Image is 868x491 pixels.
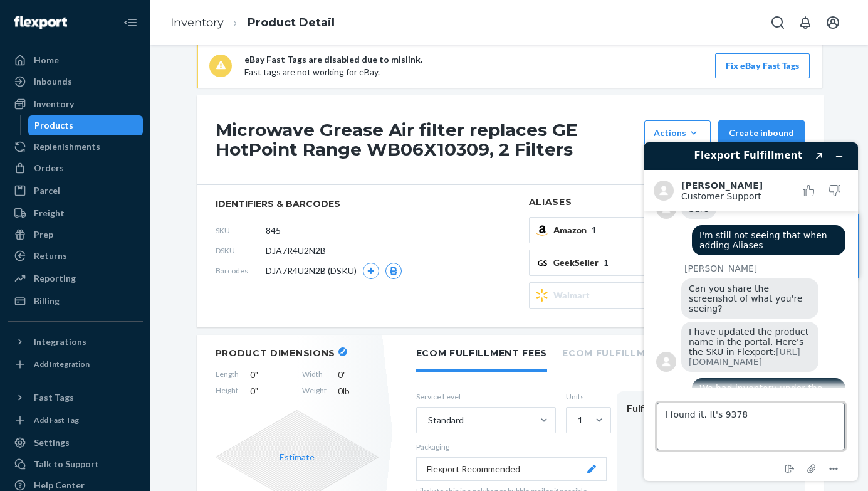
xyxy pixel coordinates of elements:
[8,71,143,92] a: Inbounds
[170,16,224,29] a: Inventory
[338,369,379,381] span: 0
[248,16,335,29] a: Product Detail
[8,50,143,70] a: Home
[34,162,64,174] div: Orders
[34,140,100,153] div: Replenishments
[34,75,72,88] div: Inbounds
[302,369,327,381] span: Width
[34,54,59,66] div: Home
[718,120,805,145] button: Create inbound
[216,225,266,236] span: SKU
[14,16,67,29] img: Flexport logo
[34,250,67,262] div: Returns
[8,158,143,178] a: Orders
[34,359,90,369] div: Add Integration
[8,224,143,245] a: Prep
[34,295,60,307] div: Billing
[160,4,345,41] ol: breadcrumbs
[216,198,491,210] span: identifiers & barcodes
[244,66,422,78] p: Fast tags are not working for eBay.
[592,224,597,236] span: 1
[34,414,79,425] div: Add Fast Tag
[8,246,143,266] a: Returns
[29,9,55,20] span: Chat
[8,454,143,474] button: Talk to Support
[8,413,143,428] a: Add Fast Tag
[8,388,143,408] button: Fast Tags
[216,369,239,381] span: Length
[34,207,65,219] div: Freight
[577,414,578,426] input: 1
[8,137,143,157] a: Replenishments
[216,265,266,276] span: Barcodes
[604,256,609,269] span: 1
[793,10,818,35] button: Open notifications
[250,385,291,398] span: 0
[529,282,664,309] button: Walmart
[28,115,144,135] a: Products
[416,391,556,402] label: Service Level
[338,385,379,398] span: 0 lb
[266,265,357,277] span: DJA7R4U2N2B (DSKU)
[8,357,143,372] a: Add Integration
[216,385,239,398] span: Height
[302,385,327,398] span: Weight
[416,441,607,452] p: Packaging
[416,457,607,481] button: Flexport Recommended
[428,414,464,426] div: Standard
[34,98,74,110] div: Inventory
[553,256,604,269] span: GeekSeller
[244,53,422,66] p: eBay Fast Tags are disabled due to mislink.
[118,10,143,35] button: Close Navigation
[627,401,795,416] div: Fulfillment Cost
[34,228,53,241] div: Prep
[553,289,595,302] span: Walmart
[529,217,664,243] button: Amazon1
[654,127,701,139] div: Actions
[566,391,607,402] label: Units
[553,224,592,236] span: Amazon
[529,198,805,207] h2: Aliases
[8,94,143,114] a: Inventory
[34,458,99,470] div: Talk to Support
[255,369,258,380] span: "
[644,120,711,145] button: Actions
[34,436,70,449] div: Settings
[255,386,258,396] span: "
[8,433,143,453] a: Settings
[216,245,266,256] span: DSKU
[34,335,86,348] div: Integrations
[216,120,638,159] h1: Microwave Grease Air filter replaces GE HotPoint Range WB06X10309, 2 Filters
[343,369,346,380] span: "
[34,119,73,132] div: Products
[34,272,76,285] div: Reporting
[266,245,326,257] span: DJA7R4U2N2B
[820,10,845,35] button: Open account menu
[416,335,548,372] li: Ecom Fulfillment Fees
[8,332,143,352] button: Integrations
[634,132,868,491] iframe: Find more information here
[34,391,74,404] div: Fast Tags
[8,291,143,311] a: Billing
[216,347,336,359] h2: Product Dimensions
